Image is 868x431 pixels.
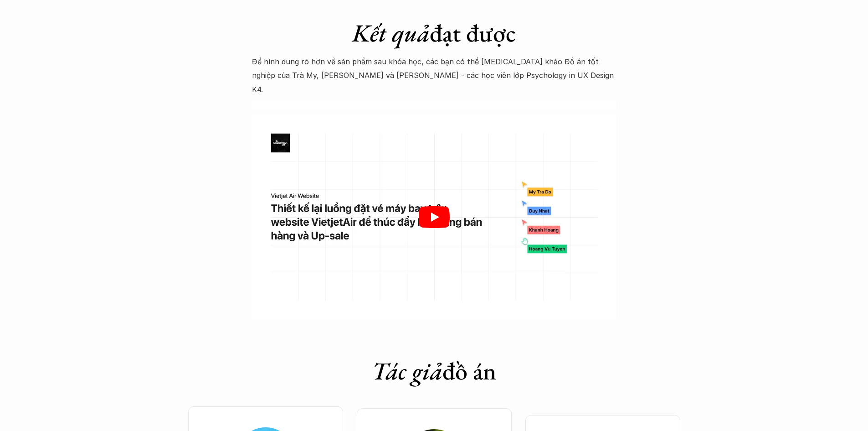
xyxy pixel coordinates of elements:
h1: đạt được [252,18,616,48]
button: Play [419,206,450,228]
h1: đồ án [252,356,616,386]
em: Tác giả [372,355,442,387]
em: Kết quả [352,17,430,49]
p: Để hình dung rõ hơn về sản phẩm sau khóa học, các bạn có thể [MEDICAL_DATA] khảo Đồ án tốt nghiệp... [252,55,616,96]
